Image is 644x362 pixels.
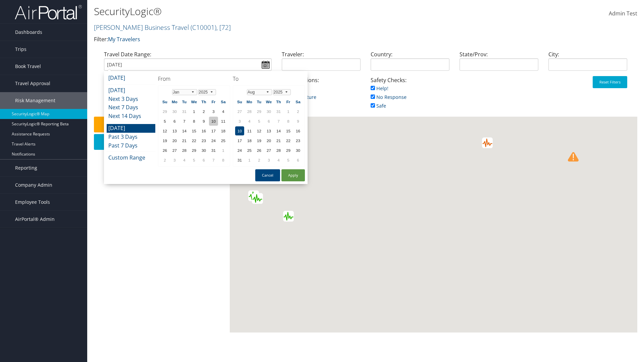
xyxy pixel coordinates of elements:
td: 4 [219,107,228,116]
td: 11 [245,126,254,135]
td: 8 [219,156,228,165]
th: Su [160,97,169,106]
td: 21 [180,136,189,145]
a: Admin Test [609,3,637,24]
td: 29 [160,107,169,116]
td: 10 [235,126,244,135]
td: 17 [235,136,244,145]
td: 29 [190,146,199,155]
button: Safety Check [94,117,226,132]
th: Mo [170,97,179,106]
span: Book Travel [15,58,41,75]
td: 6 [293,156,303,165]
span: Admin Test [609,10,637,17]
th: Su [235,97,244,106]
td: 4 [180,156,189,165]
div: Country: [366,50,454,76]
td: 3 [170,156,179,165]
th: Tu [255,97,264,106]
td: 2 [160,156,169,165]
a: [PERSON_NAME] Business Travel [94,23,231,32]
td: 3 [209,107,218,116]
h1: SecurityLogic® [94,4,456,18]
td: 30 [199,146,208,155]
td: 29 [255,107,264,116]
td: 5 [190,156,199,165]
img: airportal-logo.png [15,4,82,20]
div: Green earthquake alert (Magnitude 4.7M, Depth:10km) in Guatemala 10/08/2025 20:37 UTC, 70 thousan... [252,193,263,204]
span: Trips [15,41,26,58]
td: 23 [199,136,208,145]
td: 12 [160,126,169,135]
button: Reset Filters [593,76,627,88]
span: Risk Management [15,92,55,109]
li: Past 3 Days [107,133,155,141]
li: Next 7 Days [107,103,155,112]
td: 10 [209,117,218,126]
td: 3 [264,156,273,165]
td: 7 [209,156,218,165]
th: Fr [284,97,293,106]
td: 28 [180,146,189,155]
td: 26 [160,146,169,155]
td: 12 [255,126,264,135]
td: 13 [264,126,273,135]
button: Download Report [94,134,226,150]
button: Cancel [255,169,280,181]
td: 31 [274,107,283,116]
div: Travel Date Range: [99,50,277,76]
td: 2 [199,107,208,116]
td: 23 [293,136,303,145]
td: 27 [235,107,244,116]
a: Help! [371,85,388,92]
div: Safety Checks: [366,76,454,117]
td: 25 [219,136,228,145]
td: 5 [255,117,264,126]
td: 4 [274,156,283,165]
span: ( C10001 ) [191,23,216,32]
span: Employee Tools [15,194,50,210]
td: 13 [170,126,179,135]
li: Past 7 Days [107,141,155,150]
td: 21 [274,136,283,145]
td: 18 [245,136,254,145]
td: 1 [245,156,254,165]
td: 19 [255,136,264,145]
th: Mo [245,97,254,106]
td: 31 [235,156,244,165]
td: 31 [209,146,218,155]
td: 17 [209,126,218,135]
li: [DATE] [107,124,155,133]
td: 1 [284,107,293,116]
td: 15 [190,126,199,135]
li: [DATE] [107,74,155,82]
h4: From [158,75,230,82]
button: Apply [281,169,305,181]
td: 22 [190,136,199,145]
td: 5 [160,117,169,126]
td: 22 [284,136,293,145]
td: 4 [245,117,254,126]
div: Green earthquake alert (Magnitude 5.8M, Depth:9.144km) in Mexico 11/08/2025 02:21 UTC, 40 thousan... [248,190,259,201]
th: We [264,97,273,106]
th: Fr [209,97,218,106]
span: Travel Approval [15,75,50,92]
td: 20 [170,136,179,145]
td: 6 [199,156,208,165]
td: 6 [170,117,179,126]
td: 5 [284,156,293,165]
li: Next 3 Days [107,95,155,104]
td: 25 [245,146,254,155]
td: 8 [284,117,293,126]
span: Dashboards [15,24,42,41]
td: 19 [160,136,169,145]
td: 27 [264,146,273,155]
div: City: [543,50,632,76]
span: AirPortal® Admin [15,211,55,228]
span: Company Admin [15,177,52,193]
div: Green earthquake alert (Magnitude 4.6M, Depth:10km) in Mexico 10/08/2025 14:31 UTC, 90 thousand i... [252,193,263,204]
td: 9 [199,117,208,126]
th: We [190,97,199,106]
td: 1 [219,146,228,155]
div: Traveler: [277,50,366,76]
